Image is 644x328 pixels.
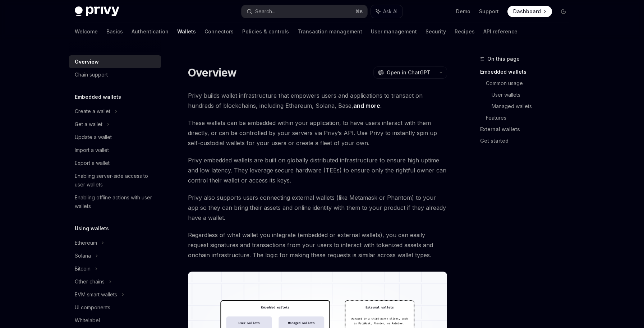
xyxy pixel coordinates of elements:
[492,89,575,101] a: User wallets
[492,101,575,112] a: Managed wallets
[204,23,234,40] a: Connectors
[69,131,161,144] a: Update a wallet
[480,135,575,147] a: Get started
[188,118,447,148] span: These wallets can be embedded within your application, to have users interact with them directly,...
[75,290,117,299] div: EVM smart wallets
[373,66,435,79] button: Open in ChatGPT
[177,23,196,40] a: Wallets
[479,8,499,15] a: Support
[69,68,161,81] a: Chain support
[425,23,446,40] a: Security
[486,112,575,124] a: Features
[69,157,161,170] a: Export a wallet
[75,107,110,116] div: Create a wallet
[188,66,236,79] h1: Overview
[75,277,105,286] div: Other chains
[75,239,97,247] div: Ethereum
[69,301,161,314] a: UI components
[513,8,541,15] span: Dashboard
[75,251,91,260] div: Solana
[507,6,552,17] a: Dashboard
[455,23,475,40] a: Recipes
[106,23,123,40] a: Basics
[75,133,112,142] div: Update a wallet
[69,144,161,157] a: Import a wallet
[298,23,362,40] a: Transaction management
[75,303,110,312] div: UI components
[483,23,517,40] a: API reference
[69,314,161,327] a: Whitelabel
[486,78,575,89] a: Common usage
[456,8,470,15] a: Demo
[75,146,109,154] div: Import a wallet
[371,23,417,40] a: User management
[188,230,447,260] span: Regardless of what wallet you integrate (embedded or external wallets), you can easily request si...
[69,170,161,191] a: Enabling server-side access to user wallets
[75,224,109,233] h5: Using wallets
[75,159,110,167] div: Export a wallet
[241,5,367,18] button: Search...⌘K
[353,102,380,110] a: and more
[487,55,520,63] span: On this page
[255,7,275,16] div: Search...
[75,70,108,79] div: Chain support
[75,120,102,129] div: Get a wallet
[75,23,98,40] a: Welcome
[242,23,289,40] a: Policies & controls
[75,172,157,189] div: Enabling server-side access to user wallets
[75,57,99,66] div: Overview
[188,155,447,185] span: Privy embedded wallets are built on globally distributed infrastructure to ensure high uptime and...
[558,6,569,17] button: Toggle dark mode
[69,55,161,68] a: Overview
[75,264,91,273] div: Bitcoin
[75,6,119,17] img: dark logo
[132,23,169,40] a: Authentication
[480,66,575,78] a: Embedded wallets
[69,191,161,213] a: Enabling offline actions with user wallets
[75,193,157,211] div: Enabling offline actions with user wallets
[355,9,363,14] span: ⌘ K
[75,316,100,325] div: Whitelabel
[75,93,121,101] h5: Embedded wallets
[188,91,447,111] span: Privy builds wallet infrastructure that empowers users and applications to transact on hundreds o...
[383,8,397,15] span: Ask AI
[387,69,431,76] span: Open in ChatGPT
[188,193,447,223] span: Privy also supports users connecting external wallets (like Metamask or Phantom) to your app so t...
[371,5,402,18] button: Ask AI
[480,124,575,135] a: External wallets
